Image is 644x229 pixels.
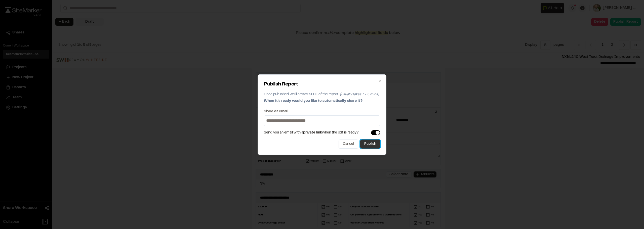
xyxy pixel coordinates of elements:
span: Send you an email with a when the pdf is ready? [264,130,359,135]
span: private link [303,131,322,134]
h2: Publish Report [264,81,380,88]
span: (usually takes 1 - 5 mins) [340,93,379,96]
button: Publish [360,140,380,149]
label: Share via email [264,110,288,113]
p: Once published we'll create a PDF of the report. [264,92,380,97]
button: Cancel [339,140,358,149]
span: When it's ready would you like to automatically share it? [264,100,363,103]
